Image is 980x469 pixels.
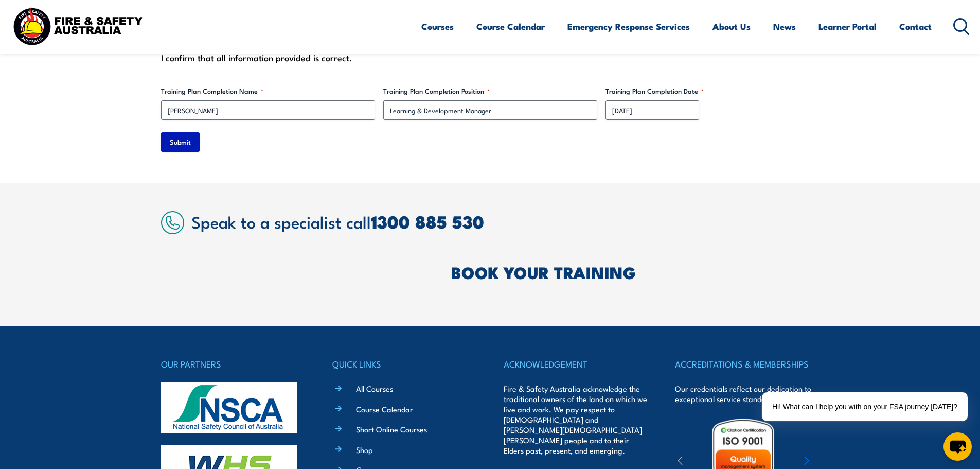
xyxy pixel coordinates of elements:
a: Contact [899,13,932,40]
a: Learner Portal [818,13,877,40]
a: Emergency Response Services [567,13,690,40]
a: Short Online Courses [356,424,427,435]
label: Training Plan Completion Name [161,86,375,96]
p: Fire & Safety Australia acknowledge the traditional owners of the land on which we live and work.... [504,384,648,456]
a: Course Calendar [356,404,413,414]
div: I confirm that all information provided is correct. [161,50,819,65]
p: Our credentials reflect our dedication to exceptional service standards. [675,384,819,404]
a: All Courses [356,383,393,394]
h4: OUR PARTNERS [161,357,305,371]
a: 1300 885 530 [371,207,484,235]
div: Hi! What can I help you with on your FSA journey [DATE]? [762,392,968,421]
a: Courses [421,13,454,40]
h2: BOOK YOUR TRAINING [451,265,819,279]
a: Course Calendar [476,13,545,40]
a: News [773,13,796,40]
a: About Us [712,13,751,40]
h4: ACKNOWLEDGEMENT [504,357,648,371]
img: nsca-logo-footer [161,382,297,433]
h4: QUICK LINKS [332,357,476,371]
input: Submit [161,132,200,152]
label: Training Plan Completion Date [605,86,819,96]
h2: Speak to a specialist call [191,212,819,231]
label: Training Plan Completion Position [383,86,597,96]
h4: ACCREDITATIONS & MEMBERSHIPS [675,357,819,371]
input: dd/mm/yyyy [605,100,699,120]
a: Shop [356,444,373,455]
button: chat-button [943,432,972,461]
